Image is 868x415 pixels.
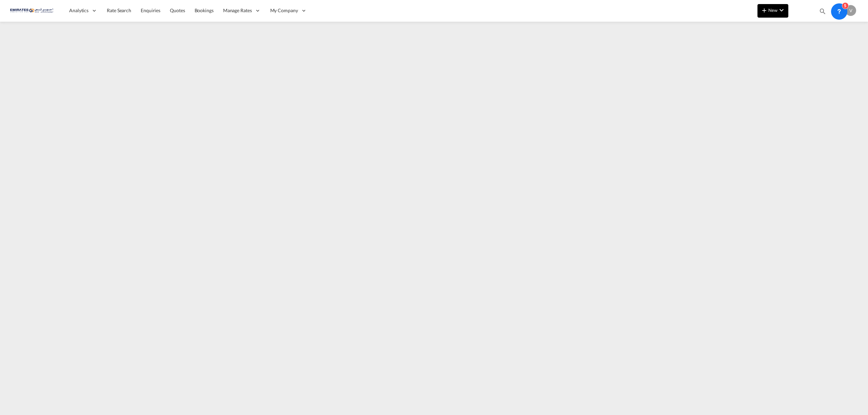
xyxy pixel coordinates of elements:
md-icon: icon-chevron-down [777,6,786,14]
span: Manage Rates [223,7,252,14]
md-icon: icon-plus 400-fg [760,6,768,14]
div: V [845,5,856,16]
span: Bookings [195,7,214,13]
md-icon: icon-magnify [819,7,826,15]
img: c67187802a5a11ec94275b5db69a26e6.png [10,3,56,18]
button: icon-plus 400-fgNewicon-chevron-down [757,4,788,18]
span: Quotes [170,7,185,13]
span: Rate Search [107,7,131,13]
span: Help [830,5,842,16]
span: Analytics [69,7,88,14]
span: New [760,7,786,13]
div: Help [830,5,845,17]
span: My Company [270,7,298,14]
span: Enquiries [141,7,160,13]
div: icon-magnify [819,7,826,18]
